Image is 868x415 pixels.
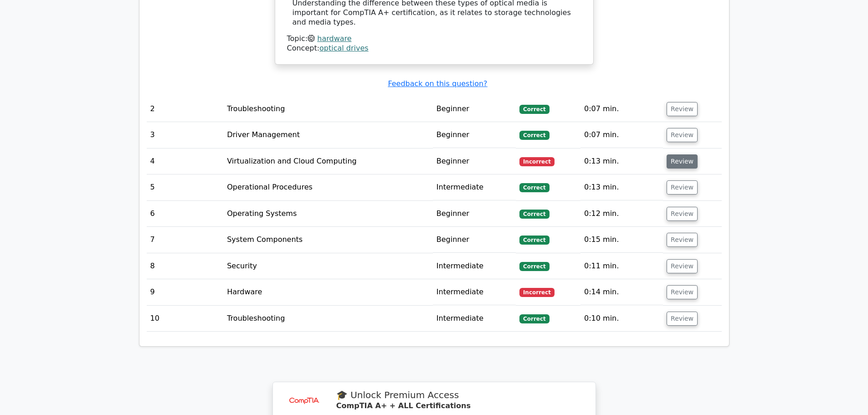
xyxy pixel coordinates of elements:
[147,253,224,279] td: 8
[667,285,698,299] button: Review
[147,96,224,122] td: 2
[519,157,555,166] span: Incorrect
[580,306,663,332] td: 0:10 min.
[519,314,549,323] span: Correct
[147,122,224,148] td: 3
[519,236,549,245] span: Correct
[580,201,663,227] td: 0:12 min.
[667,259,698,273] button: Review
[147,149,224,174] td: 4
[667,207,698,221] button: Review
[147,174,224,200] td: 5
[433,149,516,174] td: Beginner
[433,227,516,253] td: Beginner
[317,34,351,43] a: hardware
[433,306,516,332] td: Intermediate
[667,102,698,116] button: Review
[519,262,549,271] span: Correct
[667,180,698,195] button: Review
[319,44,369,52] a: optical drives
[519,288,555,297] span: Incorrect
[519,210,549,219] span: Correct
[667,312,698,326] button: Review
[287,34,581,44] div: Topic:
[147,227,224,253] td: 7
[433,174,516,200] td: Intermediate
[433,279,516,305] td: Intermediate
[519,131,549,140] span: Correct
[580,122,663,148] td: 0:07 min.
[580,227,663,253] td: 0:15 min.
[223,227,433,253] td: System Components
[223,279,433,305] td: Hardware
[580,279,663,305] td: 0:14 min.
[433,201,516,227] td: Beginner
[580,174,663,200] td: 0:13 min.
[667,128,698,142] button: Review
[433,122,516,148] td: Beginner
[433,96,516,122] td: Beginner
[667,154,698,169] button: Review
[519,105,549,114] span: Correct
[147,201,224,227] td: 6
[580,253,663,279] td: 0:11 min.
[223,306,433,332] td: Troubleshooting
[147,306,224,332] td: 10
[223,96,433,122] td: Troubleshooting
[223,122,433,148] td: Driver Management
[147,279,224,305] td: 9
[388,79,487,88] a: Feedback on this question?
[667,233,698,247] button: Review
[223,253,433,279] td: Security
[287,44,581,53] div: Concept:
[519,183,549,192] span: Correct
[580,149,663,174] td: 0:13 min.
[223,174,433,200] td: Operational Procedures
[223,201,433,227] td: Operating Systems
[223,149,433,174] td: Virtualization and Cloud Computing
[433,253,516,279] td: Intermediate
[580,96,663,122] td: 0:07 min.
